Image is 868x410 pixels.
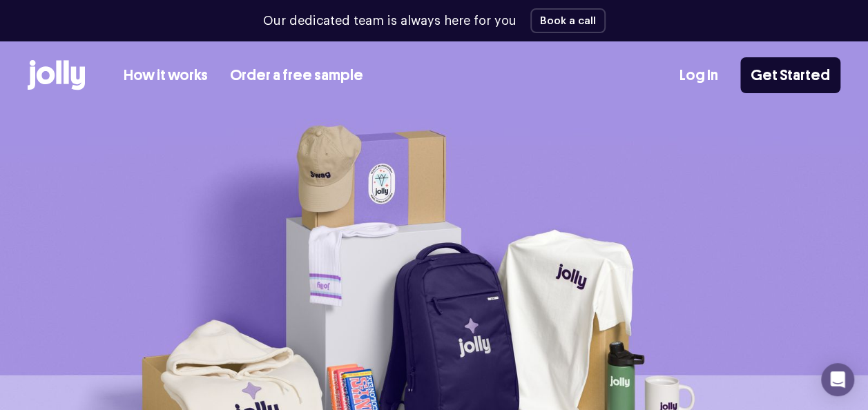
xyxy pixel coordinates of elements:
button: Book a call [530,8,606,33]
p: Our dedicated team is always here for you [263,12,517,30]
a: Order a free sample [230,64,363,87]
a: How it works [124,64,208,87]
div: Open Intercom Messenger [821,363,854,396]
a: Log In [679,64,718,87]
a: Get Started [740,57,840,93]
